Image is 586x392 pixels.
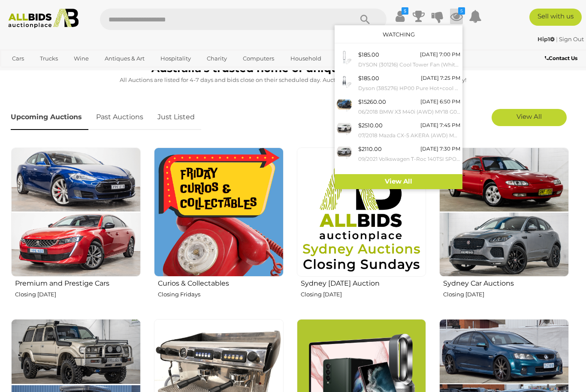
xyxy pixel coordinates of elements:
i: 5 [458,7,465,15]
a: Sports [6,66,35,80]
a: Charity [201,51,233,66]
span: | [556,36,558,42]
small: 07/2018 Mazda CX-5 AKERA (AWD) MY18 (KF SERIES 2) 4D Wagon Snowflake [PERSON_NAME] Turbo Diesel 2.2L [358,131,460,140]
img: 54749-27a.jpeg [337,73,352,88]
a: [GEOGRAPHIC_DATA] [40,66,112,80]
a: Hip1 [538,36,556,42]
div: [DATE] 7:25 PM [421,73,460,83]
b: Contact Us [545,55,577,61]
span: $185.00 [358,51,379,58]
div: [DATE] 7:45 PM [420,121,460,130]
small: DYSON (301216) Cool Tower Fan (White/silver) - ORP $499 (Includes 1 Year Warranty From Dyson) [358,60,460,69]
a: Hospitality [155,51,196,66]
span: $185.00 [358,75,379,81]
span: $15260.00 [358,98,386,105]
a: Household [285,51,327,66]
button: Search [344,9,387,30]
div: [DATE] 7:00 PM [420,50,460,59]
img: 54939-1a_ex.jpg [337,97,352,112]
small: 09/2021 Volkswagen T-Roc 140TSI SPORT (AWD) A1 MY21 4D Wagon White Silver Metallic Turbo 2.0L [358,154,460,164]
a: Contact Us [545,54,580,63]
a: Cars [6,51,30,66]
a: View All [335,174,462,189]
img: 55056-1a_ex.jpg [337,121,352,136]
a: Watching [383,31,415,38]
a: 5 [450,9,463,24]
a: $185.00 [DATE] 7:25 PM Dyson (385276) HP00 Pure Hot+cool Fan Heater White/Silver - ORP $749 (Incl... [335,71,462,95]
a: Antiques & Art [99,51,150,66]
a: $2510.00 [DATE] 7:45 PM 07/2018 Mazda CX-5 AKERA (AWD) MY18 (KF SERIES 2) 4D Wagon Snowflake [PER... [335,118,462,142]
a: $ [393,9,406,24]
a: $15260.00 [DATE] 6:50 PM 06/2018 BMW X3 M40i (AWD) MY18 G01 4d Wagon Phytonic Blue Metallic Turbo... [335,95,462,118]
a: $185.00 [DATE] 7:00 PM DYSON (301216) Cool Tower Fan (White/silver) - ORP $499 (Includes 1 Year W... [335,48,462,71]
a: Sign Out [559,36,584,42]
a: Trucks [34,51,63,66]
small: 06/2018 BMW X3 M40i (AWD) MY18 G01 4d Wagon Phytonic Blue Metallic Turbo 3.0L [358,107,460,117]
img: Allbids.com.au [4,9,82,28]
i: $ [402,7,408,15]
span: $2510.00 [358,122,383,129]
strong: Hip1 [538,36,555,42]
img: 55031-1a_ex.jpg [337,144,352,159]
a: Computers [237,51,280,66]
a: Industrial [332,51,370,66]
div: [DATE] 7:30 PM [420,144,460,154]
img: 54749-2a.jpeg [337,50,352,65]
small: Dyson (385276) HP00 Pure Hot+cool Fan Heater White/Silver - ORP $749 (Includes 1 Year Warranty Fr... [358,84,460,93]
a: $2110.00 [DATE] 7:30 PM 09/2021 Volkswagen T-Roc 140TSI SPORT (AWD) A1 MY21 4D Wagon White Silver... [335,142,462,166]
div: [DATE] 6:50 PM [420,97,460,106]
a: Wine [68,51,94,66]
span: $2110.00 [358,145,382,152]
a: Sell with us [529,9,582,26]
